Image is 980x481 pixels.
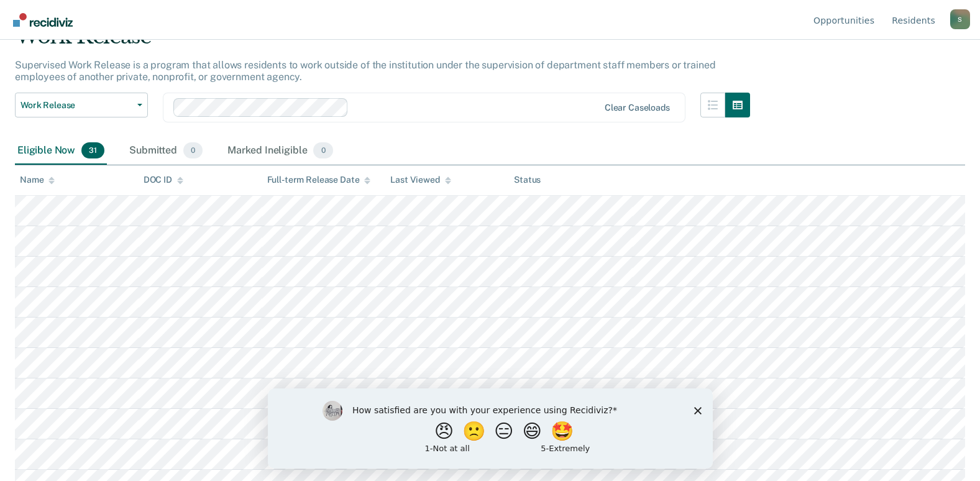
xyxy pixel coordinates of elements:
[514,175,541,185] div: Status
[21,100,132,111] span: Work Release
[81,142,104,158] span: 31
[15,24,750,59] div: Work Release
[127,137,205,165] div: Submitted0
[950,9,970,29] button: Profile dropdown button
[390,175,451,185] div: Last Viewed
[15,137,107,165] div: Eligible Now31
[313,142,332,158] span: 0
[15,93,148,117] button: Work Release
[605,103,670,113] div: Clear caseloads
[267,175,371,185] div: Full-term Release Date
[15,59,715,83] p: Supervised Work Release is a program that allows residents to work outside of the institution und...
[225,137,336,165] div: Marked Ineligible0
[20,175,55,185] div: Name
[950,9,970,29] div: S
[13,13,73,27] img: Recidiviz
[268,388,713,469] iframe: Survey by Kim from Recidiviz
[144,175,183,185] div: DOC ID
[183,142,203,158] span: 0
